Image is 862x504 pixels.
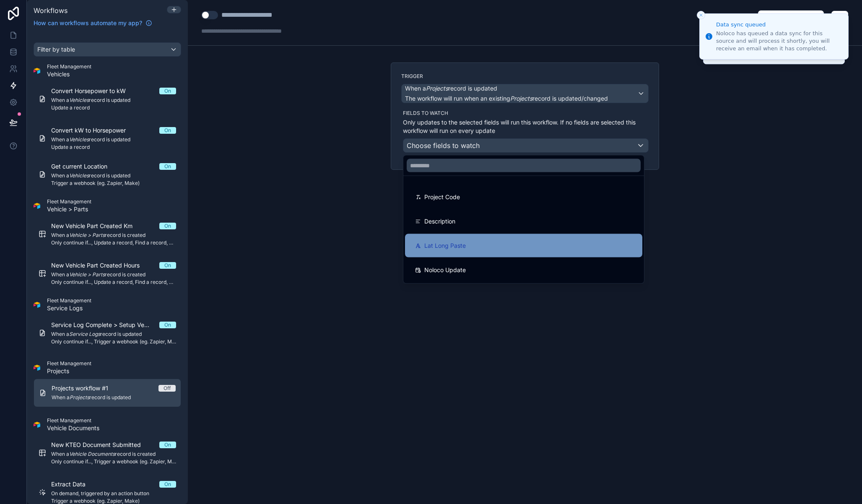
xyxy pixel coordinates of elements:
[424,241,466,251] span: Lat Long Paste
[424,265,466,275] span: Noloco Update
[716,30,841,53] div: Noloco has queued a data sync for this source and will process it shortly, you will receive an em...
[716,21,841,29] div: Data sync queued
[697,11,705,19] button: Close toast
[424,216,455,226] span: Description
[424,192,460,202] span: Project Code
